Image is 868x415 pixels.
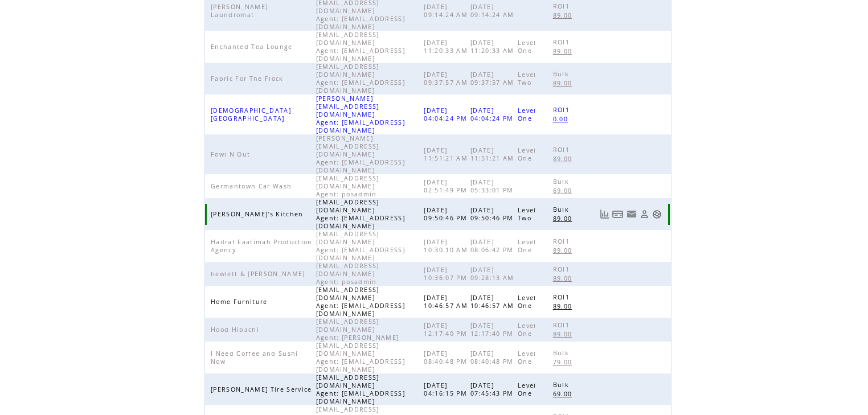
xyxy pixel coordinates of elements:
[316,286,405,318] span: [EMAIL_ADDRESS][DOMAIN_NAME] Agent: [EMAIL_ADDRESS][DOMAIN_NAME]
[553,2,572,10] span: ROI1
[424,206,470,222] span: [DATE] 09:50:46 PM
[553,114,574,124] a: 0.00
[553,301,578,311] a: 89.00
[553,273,578,283] a: 89.00
[518,71,537,87] span: Level Two
[470,106,517,122] span: [DATE] 04:04:24 PM
[316,230,405,262] span: [EMAIL_ADDRESS][DOMAIN_NAME] Agent: [EMAIL_ADDRESS][DOMAIN_NAME]
[316,373,405,405] span: [EMAIL_ADDRESS][DOMAIN_NAME] Agent: [EMAIL_ADDRESS][DOMAIN_NAME]
[316,318,402,342] span: [EMAIL_ADDRESS][DOMAIN_NAME] Agent: [PERSON_NAME]
[470,322,517,338] span: [DATE] 12:17:40 PM
[470,350,517,365] span: [DATE] 08:40:48 PM
[211,298,271,306] span: Home Furniture
[553,389,578,398] a: 69.00
[553,115,571,123] span: 0.00
[553,237,572,245] span: ROI1
[424,3,470,19] span: [DATE] 09:14:24 AM
[424,238,470,254] span: [DATE] 10:30:10 AM
[424,350,470,365] span: [DATE] 08:40:48 PM
[316,342,405,373] span: [EMAIL_ADDRESS][DOMAIN_NAME] Agent: [EMAIL_ADDRESS][DOMAIN_NAME]
[211,326,262,334] span: Hood Hibachi
[316,31,405,63] span: [EMAIL_ADDRESS][DOMAIN_NAME] Agent: [EMAIL_ADDRESS][DOMAIN_NAME]
[211,75,286,83] span: Fabric For The Flock
[424,294,470,310] span: [DATE] 10:46:57 AM
[553,79,575,87] span: 89.00
[316,134,405,174] span: [PERSON_NAME][EMAIL_ADDRESS][DOMAIN_NAME] Agent: [EMAIL_ADDRESS][DOMAIN_NAME]
[470,146,517,162] span: [DATE] 11:51:21 AM
[553,106,572,114] span: ROI1
[553,38,572,46] span: ROI1
[553,246,575,254] span: 89.00
[470,266,517,282] span: [DATE] 09:28:13 AM
[211,210,306,218] span: [PERSON_NAME]'s Kitchen
[424,178,470,194] span: [DATE] 02:51:49 PM
[518,106,537,122] span: Level One
[553,213,578,223] a: 89.00
[211,182,294,190] span: Germantown Car Wash
[553,321,572,329] span: ROI1
[470,39,517,55] span: [DATE] 11:20:33 AM
[424,106,470,122] span: [DATE] 04:04:24 PM
[211,350,298,365] span: I Need Coffee and Sushi Now
[518,294,537,310] span: Level One
[424,39,470,55] span: [DATE] 11:20:33 AM
[553,154,578,163] a: 89.00
[553,10,578,20] a: 89.00
[211,385,315,393] span: [PERSON_NAME] Tire Service
[470,71,517,87] span: [DATE] 09:37:57 AM
[424,322,470,338] span: [DATE] 12:17:40 PM
[316,262,380,286] span: [EMAIL_ADDRESS][DOMAIN_NAME] Agent: posadmin
[553,78,578,88] a: 89.00
[211,3,268,19] span: [PERSON_NAME] Laundromat
[553,390,575,398] span: 69.00
[316,94,405,134] span: [PERSON_NAME][EMAIL_ADDRESS][DOMAIN_NAME] Agent: [EMAIL_ADDRESS][DOMAIN_NAME]
[553,358,575,366] span: 79.00
[470,238,517,254] span: [DATE] 08:06:42 PM
[316,174,380,198] span: [EMAIL_ADDRESS][DOMAIN_NAME] Agent: posadmin
[211,270,308,278] span: hewlett & [PERSON_NAME]
[553,11,575,19] span: 89.00
[553,357,578,367] a: 79.00
[518,350,537,365] span: Level One
[553,381,572,389] span: Bulk
[424,146,470,162] span: [DATE] 11:51:21 AM
[553,178,572,186] span: Bulk
[553,329,578,339] a: 89.00
[553,155,575,163] span: 89.00
[316,198,405,230] span: [EMAIL_ADDRESS][DOMAIN_NAME] Agent: [EMAIL_ADDRESS][DOMAIN_NAME]
[518,381,537,397] span: Level One
[424,381,470,397] span: [DATE] 04:16:15 PM
[553,215,575,223] span: 89.00
[316,63,405,94] span: [EMAIL_ADDRESS][DOMAIN_NAME] Agent: [EMAIL_ADDRESS][DOMAIN_NAME]
[553,265,572,273] span: ROI1
[553,206,572,213] span: Bulk
[640,209,649,219] a: View Profile
[553,146,572,154] span: ROI1
[211,150,253,158] span: Fowl N Out
[424,71,470,87] span: [DATE] 09:37:57 AM
[553,47,575,55] span: 89.00
[553,70,572,78] span: Bulk
[518,238,537,254] span: Level One
[600,209,609,219] a: View Usage
[553,349,572,357] span: Bulk
[470,294,517,310] span: [DATE] 10:46:57 AM
[424,266,470,282] span: [DATE] 10:36:07 PM
[211,43,296,51] span: Enchanted Tea Lounge
[553,302,575,310] span: 89.00
[470,3,517,19] span: [DATE] 09:14:24 AM
[518,206,537,222] span: Level Two
[470,178,517,194] span: [DATE] 05:33:01 PM
[553,245,578,255] a: 89.00
[553,330,575,338] span: 89.00
[553,46,578,56] a: 89.00
[518,322,537,338] span: Level One
[211,106,291,122] span: [DEMOGRAPHIC_DATA][GEOGRAPHIC_DATA]
[612,209,624,219] a: View Bills
[553,274,575,282] span: 89.00
[470,381,517,397] span: [DATE] 07:45:43 PM
[518,146,537,162] span: Level One
[553,186,578,195] a: 69.00
[553,293,572,301] span: ROI1
[652,209,662,219] a: Support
